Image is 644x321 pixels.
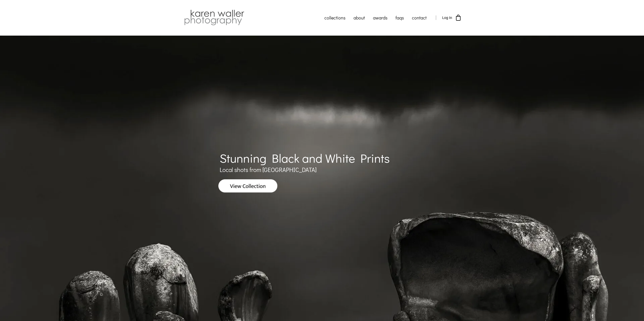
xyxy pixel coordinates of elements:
a: faqs [391,11,408,24]
a: awards [369,11,391,24]
a: contact [408,11,431,24]
span: Local shots from [GEOGRAPHIC_DATA] [220,166,317,174]
img: Karen Waller Photography [183,9,245,27]
img: View Collection [218,179,278,192]
span: Log In [442,16,452,20]
a: collections [320,11,349,24]
span: Stunning Black and White Prints [220,150,390,166]
a: about [349,11,369,24]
